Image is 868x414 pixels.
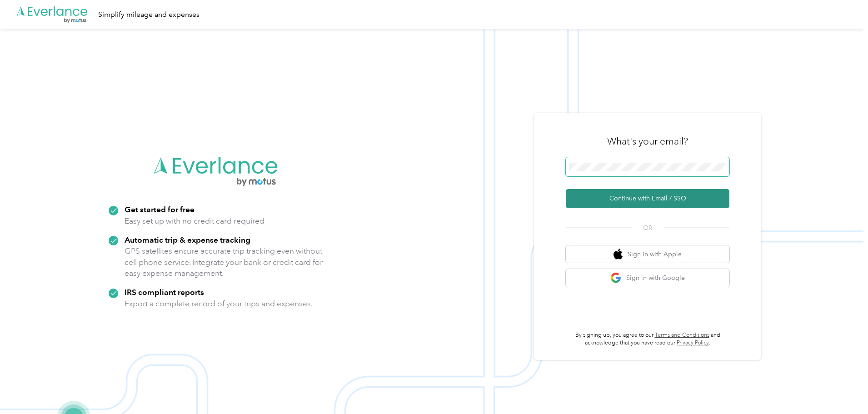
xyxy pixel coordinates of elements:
[125,287,204,297] strong: IRS compliant reports
[655,332,709,339] a: Terms and Conditions
[125,215,264,227] p: Easy set up with no credit card required
[98,9,200,20] div: Simplify mileage and expenses
[125,235,250,244] strong: Automatic trip & expense tracking
[610,272,622,284] img: google logo
[125,205,195,214] strong: Get started for free
[566,189,729,208] button: Continue with Email / SSO
[614,249,623,260] img: apple logo
[125,298,313,309] p: Export a complete record of your trips and expenses.
[607,135,688,148] h3: What's your email?
[677,339,709,346] a: Privacy Policy
[566,245,729,263] button: apple logoSign in with Apple
[632,223,663,233] span: OR
[125,245,323,279] p: GPS satellites ensure accurate trip tracking even without cell phone service. Integrate your bank...
[566,331,729,347] p: By signing up, you agree to our and acknowledge that you have read our .
[566,269,729,287] button: google logoSign in with Google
